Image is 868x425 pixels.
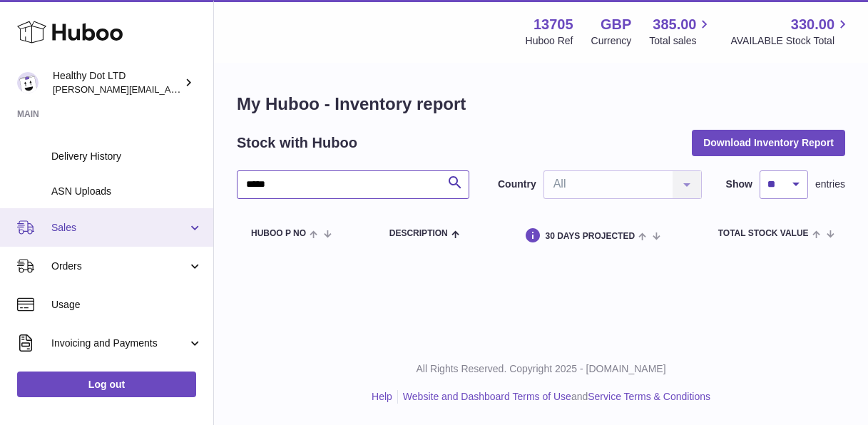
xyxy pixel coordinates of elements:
span: Orders [51,260,188,273]
a: Website and Dashboard Terms of Use [403,391,571,402]
li: and [398,390,710,404]
span: Invoicing and Payments [51,337,188,350]
span: Total sales [649,34,713,48]
span: 330.00 [791,15,834,34]
a: 385.00 Total sales [649,15,713,48]
span: Delivery History [51,150,203,163]
strong: GBP [601,15,631,34]
a: 330.00 AVAILABLE Stock Total [730,15,851,48]
div: Huboo Ref [526,34,573,48]
h2: Stock with Huboo [237,133,357,153]
span: ASN Uploads [51,185,203,198]
button: Download Inventory Report [692,130,845,155]
label: Show [726,178,752,191]
span: entries [815,178,845,191]
h1: My Huboo - Inventory report [237,93,845,116]
span: AVAILABLE Stock Total [730,34,851,48]
span: 30 DAYS PROJECTED [545,232,635,241]
span: Usage [51,298,203,312]
span: [PERSON_NAME][EMAIL_ADDRESS][DOMAIN_NAME] [53,83,286,95]
span: 385.00 [653,15,696,34]
a: Log out [17,372,196,397]
strong: 13705 [533,15,573,34]
div: Currency [591,34,632,48]
a: Help [372,391,392,402]
div: Healthy Dot LTD [53,69,181,96]
p: All Rights Reserved. Copyright 2025 - [DOMAIN_NAME] [225,362,857,376]
span: Description [389,229,448,238]
span: Sales [51,221,188,235]
span: Total stock value [718,229,809,238]
img: Dorothy@healthydot.com [17,72,39,93]
span: Huboo P no [251,229,306,238]
label: Country [498,178,536,191]
a: Service Terms & Conditions [588,391,710,402]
